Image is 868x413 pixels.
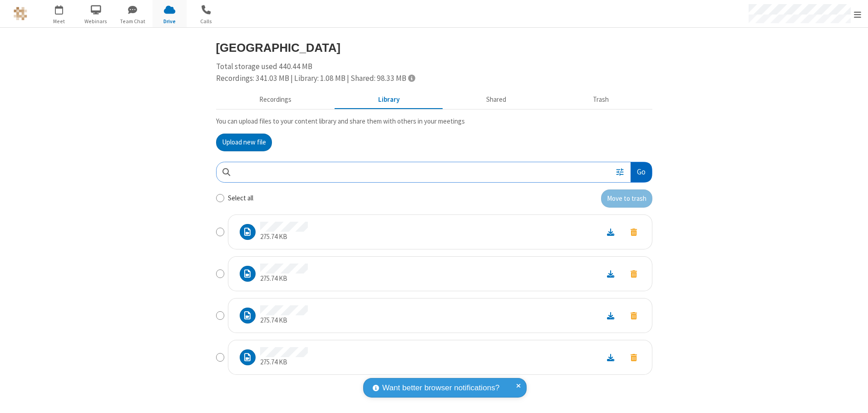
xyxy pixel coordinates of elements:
[335,91,443,109] button: Content library
[599,352,622,363] a: Download file
[260,357,308,368] p: 275.74 KB
[550,91,652,109] button: Trash
[382,382,499,394] span: Want better browser notifications?
[599,227,622,237] a: Download file
[631,162,651,183] button: Go
[42,17,76,25] span: Meet
[116,17,150,25] span: Team Chat
[189,17,223,25] span: Calls
[216,73,652,85] div: Recordings: 341.03 MB | Library: 1.08 MB | Shared: 98.33 MB
[622,268,645,280] button: Move to trash
[408,74,415,82] span: Totals displayed include files that have been moved to the trash.
[622,309,645,322] button: Move to trash
[260,232,308,242] p: 275.74 KB
[216,91,335,109] button: Recorded meetings
[622,351,645,363] button: Move to trash
[228,193,253,204] label: Select all
[216,116,652,127] p: You can upload files to your content library and share them with others in your meetings
[216,41,652,54] h3: [GEOGRAPHIC_DATA]
[599,269,622,279] a: Download file
[443,91,550,109] button: Shared during meetings
[79,17,113,25] span: Webinars
[622,226,645,238] button: Move to trash
[601,189,652,208] button: Move to trash
[14,7,27,20] img: QA Selenium DO NOT DELETE OR CHANGE
[260,315,308,326] p: 275.74 KB
[216,61,652,84] div: Total storage used 440.44 MB
[216,134,272,152] button: Upload new file
[153,17,187,25] span: Drive
[260,274,308,284] p: 275.74 KB
[599,310,622,321] a: Download file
